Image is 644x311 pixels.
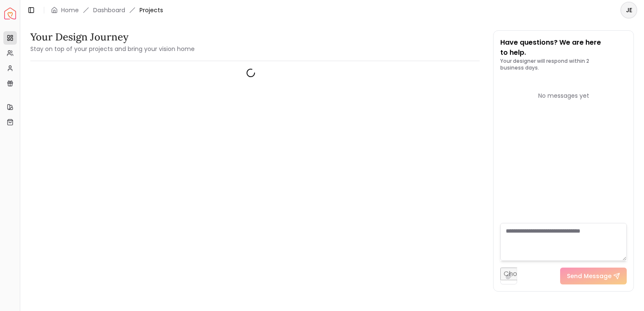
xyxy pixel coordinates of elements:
[140,6,163,14] span: Projects
[30,30,195,44] h3: Your Design Journey
[93,6,125,14] a: Dashboard
[500,58,627,71] p: Your designer will respond within 2 business days.
[500,38,627,58] p: Have questions? We are here to help.
[4,8,16,19] img: Spacejoy Logo
[620,2,637,19] button: JE
[61,6,79,14] a: Home
[621,3,636,18] span: JE
[4,8,16,19] a: Spacejoy
[51,6,163,14] nav: breadcrumb
[500,91,627,100] div: No messages yet
[30,45,195,53] small: Stay on top of your projects and bring your vision home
